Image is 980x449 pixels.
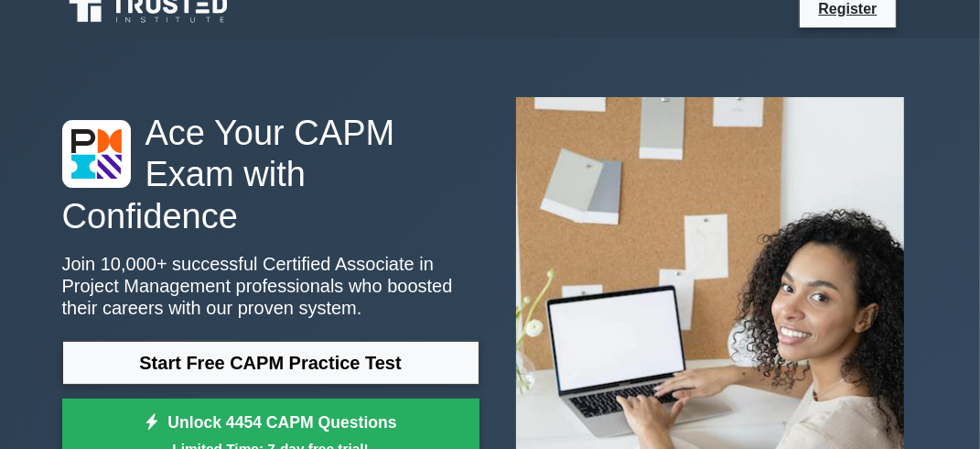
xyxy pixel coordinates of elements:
a: Start Free CAPM Practice Test [62,341,479,385]
p: Join 10,000+ successful Certified Associate in Project Management professionals who boosted their... [62,253,479,319]
h1: Ace Your CAPM Exam with Confidence [62,113,479,238]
